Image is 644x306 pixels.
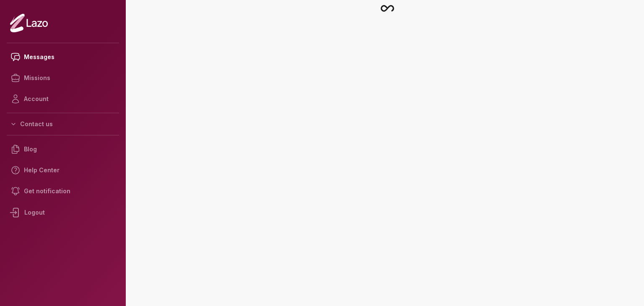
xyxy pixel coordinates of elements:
[7,160,119,181] a: Help Center
[7,47,119,67] a: Messages
[7,117,119,132] button: Contact us
[7,88,119,109] a: Account
[7,139,119,160] a: Blog
[7,67,119,88] a: Missions
[7,181,119,202] a: Get notification
[7,202,119,223] div: Logout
